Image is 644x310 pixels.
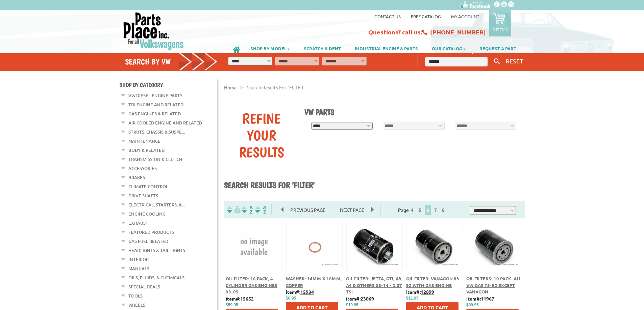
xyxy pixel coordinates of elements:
img: filterpricelow.svg [227,206,241,214]
a: Gas Engines & Related [128,109,181,118]
a: Drive Shafts [128,191,158,200]
span: $11.95 [406,296,419,301]
a: Transmission & Clutch [128,155,182,164]
a: Contact us [374,13,401,19]
span: 6 [425,205,431,215]
a: Oils, Fluids, & Chemicals [128,273,184,282]
a: Accessories [128,164,157,173]
a: Oil Filter: Jetta, GTI, A3, A4 & Others 08-14 - 2.0T TSI [346,276,403,294]
button: RESET [503,56,526,66]
span: $0.95 [286,296,296,301]
a: Special Deals [128,282,160,291]
a: Tools [128,291,143,300]
u: 23069 [361,295,374,302]
img: Sort by Headline [241,206,254,214]
u: 12899 [421,289,434,295]
a: VW Diesel Engine Parts [128,91,182,100]
h1: VW Parts [304,107,520,117]
a: Home [224,84,237,90]
a: SHOP BY MODEL [244,43,297,54]
span: $59.95 [226,303,238,307]
b: item#: [226,295,254,302]
b: item#: [286,289,314,295]
a: Oil Filter: Vanagon 83-92 with Gas Engine [406,276,461,288]
b: item#: [406,289,434,295]
a: 0 items [489,10,511,36]
a: Climate Control [128,182,168,191]
span: Next Page [333,205,371,215]
span: RESET [506,57,523,64]
b: item#: [466,295,494,302]
b: item#: [346,295,374,302]
p: 0 items [493,27,508,32]
u: 15934 [300,289,314,295]
a: INDUSTRIAL ENGINE & PARTS [348,43,425,54]
a: OUR CATALOG [425,43,472,54]
a: REQUEST A PART [473,43,523,54]
a: SCRATCH & DENT [297,43,348,54]
a: Headlights & Tail Lights [128,246,185,255]
h1: Search results for 'FILTER' [224,180,525,191]
span: $89.95 [466,303,479,307]
a: Previous Page [281,207,333,213]
div: Refine Your Results [229,110,294,161]
a: Oil Filter: 10 Pack, 4 Cylinder Gas Engines 93-05 [226,276,277,294]
a: Gas Fuel Related [128,237,168,246]
a: 5 [417,207,423,213]
a: Free Catalog [411,13,441,19]
a: Washer: 14mm X 18mm, Copper [286,276,342,288]
a: Interior [128,255,149,264]
h4: Search by VW [125,57,218,66]
a: Engine Cooling [128,209,166,218]
a: Featured Products [128,228,174,236]
a: Oil Filters: 10 Pack. All VW Gas 75-92 except Vanagon [466,276,521,294]
a: Wheels [128,301,145,309]
img: Sort by Sales Rank [254,206,268,214]
u: 15652 [240,295,254,302]
a: Brakes [128,173,145,182]
span: Search results for: 'FILTER' [247,84,304,90]
a: Struts, Chassis & Suspe... [128,128,185,136]
a: Air Cooled Engine and Related [128,118,202,127]
u: 11967 [481,295,494,302]
a: Body & Related [128,146,165,154]
img: Parts Place Inc! [123,12,184,51]
a: 8 [440,207,446,213]
button: Keyword Search [492,56,502,67]
a: 4 [409,207,415,213]
a: Maintenance [128,137,160,145]
div: Page [380,204,465,215]
a: Manuals [128,264,149,273]
a: Exhaust [128,219,148,227]
span: Previous Page [283,205,332,215]
h4: Shop By Category [119,81,217,88]
a: TDI Engine and Related [128,100,183,109]
a: Electrical, Starters, &... [128,200,185,209]
span: $19.95 [346,303,358,307]
a: Next Page [333,207,371,213]
a: My Account [451,13,479,19]
a: 7 [432,207,439,213]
